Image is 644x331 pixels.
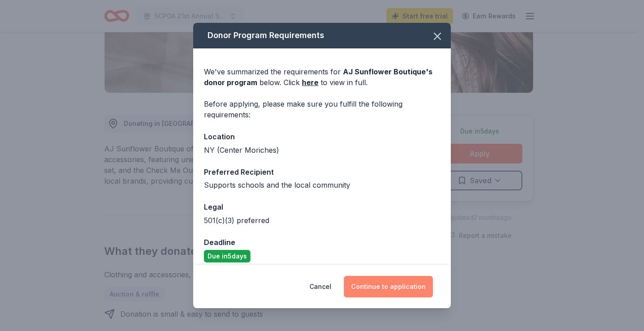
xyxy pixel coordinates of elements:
[204,145,440,155] div: NY (Center Moriches)
[204,201,440,213] div: Legal
[204,236,440,248] div: Deadline
[204,66,440,88] div: We've summarized the requirements for below. Click to view in full.
[204,166,440,178] div: Preferred Recipient
[309,276,331,297] button: Cancel
[204,250,250,262] div: Due in 5 days
[204,131,440,142] div: Location
[193,23,451,48] div: Donor Program Requirements
[204,99,440,120] div: Before applying, please make sure you fulfill the following requirements:
[302,77,318,88] a: here
[204,215,440,226] div: 501(c)(3) preferred
[344,276,433,297] button: Continue to application
[204,180,440,190] div: Supports schools and the local community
